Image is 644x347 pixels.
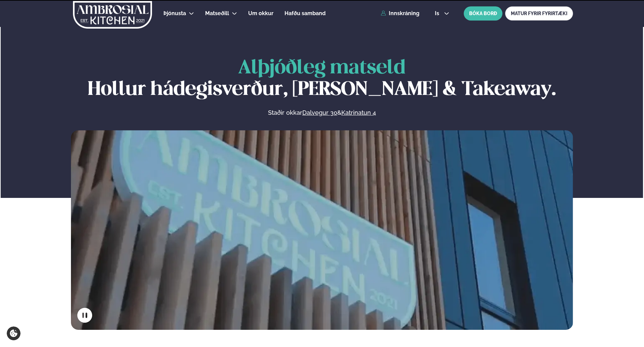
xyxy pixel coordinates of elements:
[302,109,337,117] a: Dalvegur 30
[72,1,153,29] img: logo
[7,326,21,340] a: Cookie settings
[248,10,273,16] span: Um okkur
[205,9,229,18] a: Matseðill
[248,9,273,18] a: Um okkur
[435,11,441,16] span: is
[163,10,186,16] span: Þjónusta
[285,10,326,16] span: Hafðu samband
[429,11,455,16] button: is
[238,59,406,77] span: Alþjóðleg matseld
[285,9,326,18] a: Hafðu samband
[205,10,229,16] span: Matseðill
[341,109,376,117] a: Katrinatun 4
[71,58,573,101] h1: Hollur hádegisverður, [PERSON_NAME] & Takeaway.
[163,9,186,18] a: Þjónusta
[464,6,502,21] button: BÓKA BORÐ
[381,10,419,16] a: Innskráning
[195,109,449,117] p: Staðir okkar &
[505,6,573,21] a: MATUR FYRIR FYRIRTÆKI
